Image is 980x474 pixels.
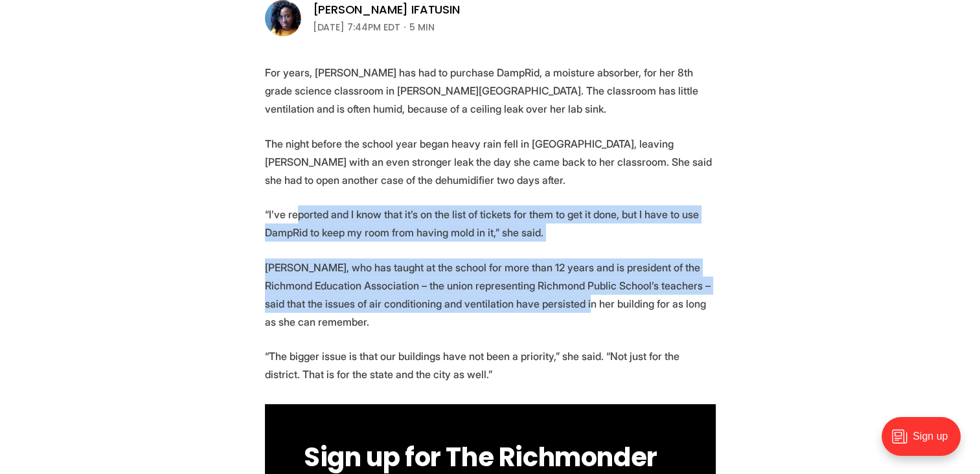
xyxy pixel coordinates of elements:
span: 5 min [409,19,435,35]
time: [DATE] 7:44PM EDT [313,19,400,35]
p: “I’ve reported and I know that it’s on the list of tickets for them to get it done, but I have to... [265,205,716,242]
iframe: portal-trigger [871,411,980,474]
p: For years, [PERSON_NAME] has had to purchase DampRid, a moisture absorber, for her 8th grade scie... [265,63,716,118]
a: [PERSON_NAME] Ifatusin [313,2,460,17]
p: [PERSON_NAME], who has taught at the school for more than 12 years and is president of the Richmo... [265,258,716,331]
p: “The bigger issue is that our buildings have not been a priority,” she said. “Not just for the di... [265,347,716,383]
p: The night before the school year began heavy rain fell in [GEOGRAPHIC_DATA], leaving [PERSON_NAME... [265,135,716,189]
